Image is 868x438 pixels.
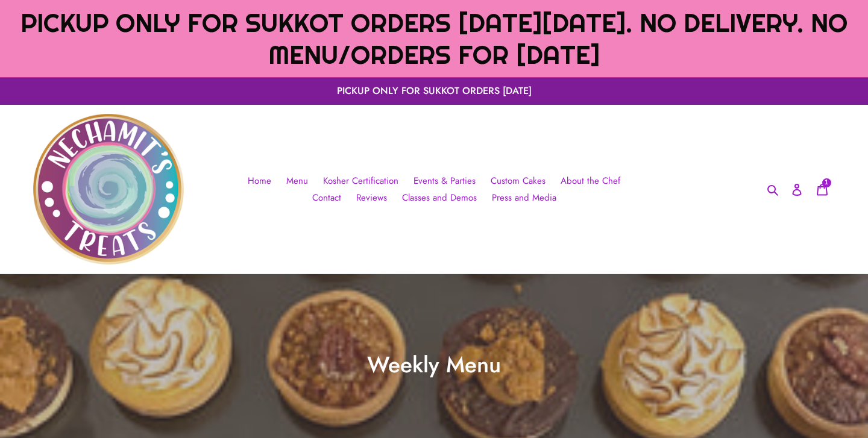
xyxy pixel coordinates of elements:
[356,191,387,205] span: Reviews
[485,172,552,190] a: Custom Cakes
[492,191,556,205] span: Press and Media
[396,189,483,207] a: Classes and Demos
[486,189,562,207] a: Press and Media
[350,189,393,207] a: Reviews
[317,172,404,190] a: Kosher Certification
[561,174,620,188] span: About the Chef
[20,7,848,70] span: PICKUP ONLY FOR SUKKOT ORDERS [DATE][DATE]. NO DELIVERY. NO MENU/ORDERS FOR [DATE]
[367,348,501,381] span: Weekly Menu
[248,174,271,188] span: Home
[312,191,341,205] span: Contact
[286,174,308,188] span: Menu
[491,174,546,188] span: Custom Cakes
[407,172,482,190] a: Events & Parties
[810,177,835,202] a: 1
[555,172,626,190] a: About the Chef
[33,114,184,264] img: Nechamit&#39;s Treats
[306,189,347,207] a: Contact
[280,172,314,190] a: Menu
[323,174,398,188] span: Kosher Certification
[414,174,476,188] span: Events & Parties
[402,191,477,205] span: Classes and Demos
[825,180,828,186] span: 1
[242,172,277,190] a: Home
